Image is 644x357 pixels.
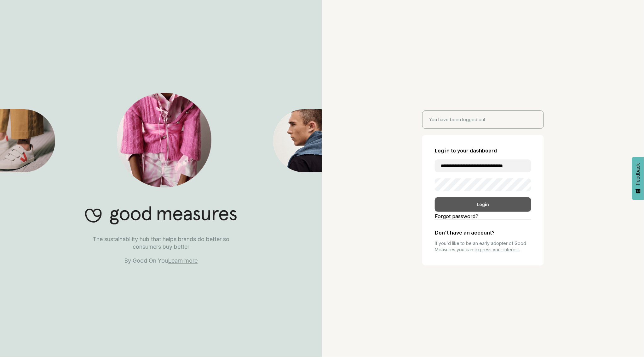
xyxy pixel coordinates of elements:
iframe: Website support platform help button [616,329,638,351]
a: express your interest [474,247,519,252]
h2: Don't have an account? [435,230,531,236]
p: By Good On You [78,257,244,265]
img: Good Measures [117,93,211,187]
a: Forgot password? [435,213,531,219]
div: You have been logged out [422,110,544,129]
img: Good Measures [273,109,322,172]
h2: Log in to your dashboard [435,148,531,154]
img: Good Measures [85,206,237,225]
button: Feedback - Show survey [632,157,644,200]
a: Learn more [168,257,198,264]
p: If you'd like to be an early adopter of Good Measures you can . [435,240,531,253]
p: The sustainability hub that helps brands do better so consumers buy better [78,235,244,251]
div: Login [435,197,531,212]
span: Feedback [635,163,641,185]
